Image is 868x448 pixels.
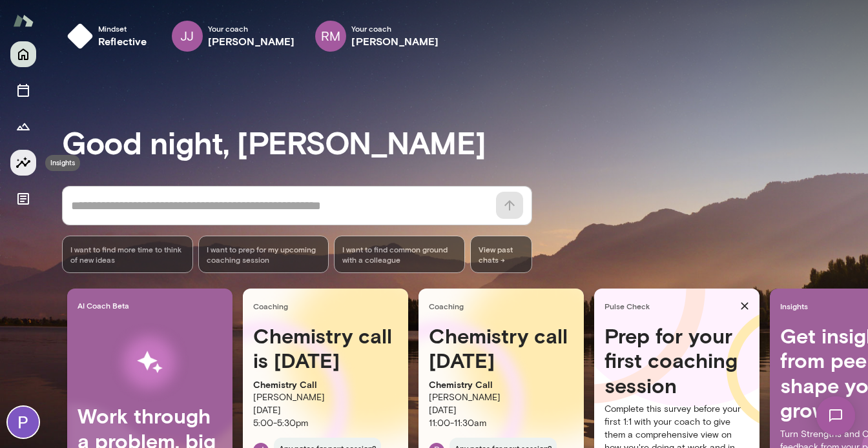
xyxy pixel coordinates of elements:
[342,244,457,265] span: I want to find common ground with a colleague
[429,391,573,404] p: [PERSON_NAME]
[10,150,36,176] button: Insights
[253,323,398,373] h4: Chemistry call is [DATE]
[253,404,398,417] p: [DATE]
[429,323,573,373] h4: Chemistry call [DATE]
[10,77,36,103] button: Sessions
[470,236,532,273] span: View past chats ->
[98,34,147,49] h6: reflective
[207,244,321,265] span: I want to prep for my upcoming coaching session
[253,391,398,404] p: [PERSON_NAME]
[253,301,403,311] span: Coaching
[351,34,439,49] h6: [PERSON_NAME]
[429,301,579,311] span: Coaching
[208,23,295,34] span: Your coach
[604,301,735,311] span: Pulse Check
[429,417,573,430] p: 11:00 - 11:30am
[77,300,227,311] span: AI Coach Beta
[315,21,346,52] div: RM
[208,34,295,49] h6: [PERSON_NAME]
[70,244,185,265] span: I want to find more time to think of new ideas
[10,186,36,212] button: Documents
[163,15,304,57] div: JJYour coach[PERSON_NAME]
[351,23,439,34] span: Your coach
[8,407,39,438] img: Priscilla Romero
[429,378,573,391] p: Chemistry Call
[334,236,465,273] div: I want to find common ground with a colleague
[10,114,36,139] button: Growth Plan
[306,15,448,57] div: RMYour coach[PERSON_NAME]
[67,23,93,49] img: mindset
[62,236,193,273] div: I want to find more time to think of new ideas
[429,404,573,417] p: [DATE]
[198,236,329,273] div: I want to prep for my upcoming coaching session
[92,321,207,403] img: AI Workflows
[172,21,203,52] div: JJ
[62,15,158,57] button: Mindsetreflective
[253,378,398,391] p: Chemistry Call
[62,124,868,160] h3: Good night, [PERSON_NAME]
[13,8,34,33] img: Mento
[98,23,147,34] span: Mindset
[253,417,398,430] p: 5:00 - 5:30pm
[10,41,36,67] button: Home
[604,323,749,398] h4: Prep for your first coaching session
[45,155,80,171] div: Insights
